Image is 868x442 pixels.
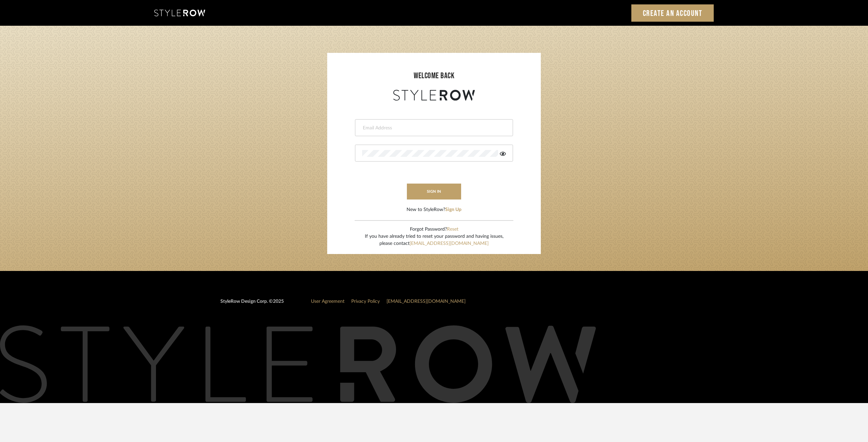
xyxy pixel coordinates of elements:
div: Forgot Password? [365,226,504,233]
button: Reset [447,226,458,233]
a: Create an Account [631,4,714,22]
a: [EMAIL_ADDRESS][DOMAIN_NAME] [410,241,489,246]
div: If you have already tried to reset your password and having issues, please contact [365,233,504,247]
input: Email Address [362,125,504,131]
div: New to StyleRow? [407,206,461,213]
a: [EMAIL_ADDRESS][DOMAIN_NAME] [387,299,466,304]
button: Sign Up [445,206,461,213]
button: sign in [407,184,461,199]
a: Privacy Policy [351,299,380,304]
div: StyleRow Design Corp. ©2025 [220,298,284,311]
a: User Agreement [311,299,344,304]
div: welcome back [334,70,534,82]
